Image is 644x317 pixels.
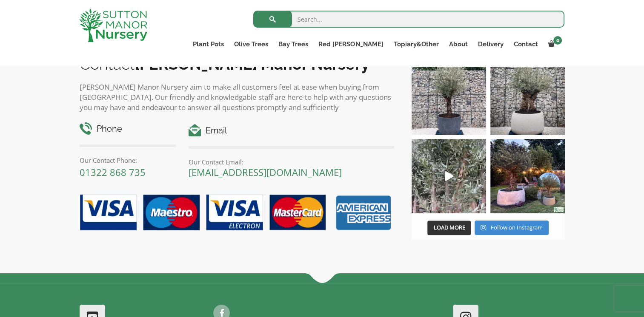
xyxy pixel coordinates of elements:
span: 0 [553,36,562,45]
button: Load More [427,221,471,235]
a: Play [412,139,486,213]
img: logo [79,8,147,42]
p: Our Contact Email: [189,157,394,167]
a: Instagram Follow on Instagram [475,221,548,235]
svg: Play [445,171,453,181]
img: Check out this beauty we potted at our nursery today ❤️‍🔥 A huge, ancient gnarled Olive tree plan... [490,60,565,135]
a: Bay Trees [273,38,313,50]
a: About [444,38,472,50]
img: payment-options.png [73,190,395,236]
input: Search... [253,11,564,28]
img: A beautiful multi-stem Spanish Olive tree potted in our luxurious fibre clay pots 😍😍 [412,60,486,135]
a: [EMAIL_ADDRESS][DOMAIN_NAME] [189,166,342,178]
a: Topiary&Other [388,38,444,50]
a: 01322 868 735 [80,166,146,178]
a: 0 [543,38,564,50]
a: Red [PERSON_NAME] [313,38,388,50]
a: Olive Trees [229,38,273,50]
span: Follow on Instagram [491,224,543,231]
a: Delivery [472,38,508,50]
img: New arrivals Monday morning of beautiful olive trees 🤩🤩 The weather is beautiful this summer, gre... [412,139,486,213]
h4: Phone [80,122,176,136]
a: Contact [508,38,543,50]
p: Our Contact Phone: [80,155,176,165]
a: Plant Pots [188,38,229,50]
p: [PERSON_NAME] Manor Nursery aim to make all customers feel at ease when buying from [GEOGRAPHIC_D... [80,82,395,113]
svg: Instagram [481,224,486,231]
span: Load More [433,224,465,231]
img: “The poetry of nature is never dead” 🪴🫒 A stunning beautiful customer photo has been sent into us... [490,139,565,213]
h4: Email [189,124,394,137]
